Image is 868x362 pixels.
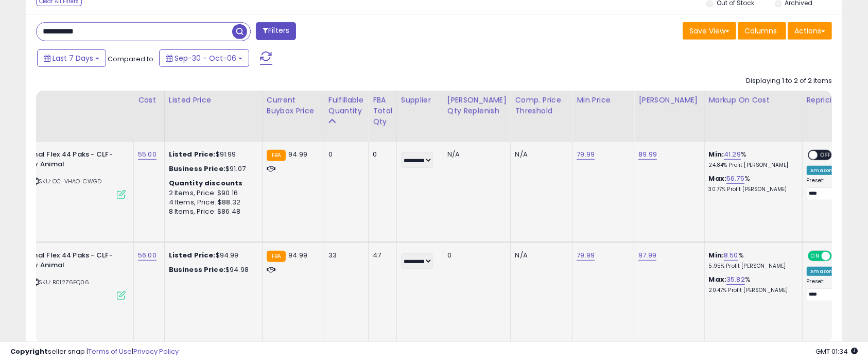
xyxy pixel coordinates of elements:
div: $91.99 [169,150,254,159]
a: 97.99 [638,250,656,261]
div: Amazon AI [807,166,843,175]
a: 8.50 [724,250,738,261]
div: Repricing [807,95,846,106]
span: | SKU: OC-VHAO-CWGD [30,177,101,185]
span: 94.99 [288,149,307,159]
div: 0 [373,150,389,159]
div: Comp. Price Threshold [515,95,568,116]
a: 79.99 [577,250,595,261]
div: $91.07 [169,164,254,174]
div: 4 Items, Price: $88.32 [169,198,254,207]
button: Filters [256,22,296,40]
div: : [169,179,254,188]
div: Current Buybox Price [267,95,320,116]
div: 33 [328,251,360,260]
a: 79.99 [577,149,595,160]
b: Listed Price: [169,250,216,260]
strong: Copyright [10,347,48,356]
div: FBA Total Qty [373,95,392,127]
div: 8 Items, Price: $86.48 [169,207,254,216]
div: Supplier [401,95,439,106]
span: OFF [818,151,834,160]
div: % [709,150,794,169]
div: Fulfillable Quantity [328,95,364,116]
div: 2 Items, Price: $90.16 [169,188,254,198]
div: $94.98 [169,265,254,274]
span: ON [809,252,822,261]
p: 20.47% Profit [PERSON_NAME] [709,287,794,294]
a: 35.82 [726,274,745,285]
small: FBA [267,251,286,262]
b: Business Price: [169,164,225,174]
a: 89.99 [638,149,657,160]
div: Preset: [807,177,843,200]
div: % [709,251,794,270]
b: Max: [709,274,727,284]
b: Listed Price: [169,149,216,159]
div: $94.99 [169,251,254,260]
b: Min: [709,250,724,260]
button: Columns [738,22,786,40]
span: 94.99 [288,250,307,260]
div: Cost [138,95,160,106]
th: CSV column name: cust_attr_1_Supplier [396,91,443,142]
span: Columns [744,26,777,36]
span: 2025-10-15 01:34 GMT [815,347,858,356]
span: Compared to: [108,54,155,64]
div: [PERSON_NAME] [638,95,700,106]
button: Last 7 Days [37,49,106,67]
div: Displaying 1 to 2 of 2 items [746,76,832,86]
a: 41.29 [724,149,741,160]
div: Min Price [577,95,630,106]
b: Business Price: [169,265,225,274]
b: Quantity discounts [169,178,243,188]
p: 30.77% Profit [PERSON_NAME] [709,186,794,193]
div: Preset: [807,278,843,301]
a: 55.00 [138,149,157,160]
div: seller snap | | [10,347,179,357]
a: 56.75 [726,174,744,184]
div: % [709,174,794,193]
div: Listed Price [169,95,258,106]
b: Min: [709,149,724,159]
p: 5.95% Profit [PERSON_NAME] [709,263,794,270]
a: 56.00 [138,250,157,261]
div: Amazon AI [807,267,843,276]
span: Last 7 Days [53,53,93,63]
button: Sep-30 - Oct-06 [159,49,249,67]
p: 24.84% Profit [PERSON_NAME] [709,162,794,169]
div: % [709,275,794,294]
button: Actions [788,22,832,40]
th: The percentage added to the cost of goods (COGS) that forms the calculator for Min & Max prices. [704,91,802,142]
div: N/A [515,150,564,159]
b: Max: [709,174,727,183]
span: | SKU: B012Z6EQ06 [30,278,89,286]
div: [PERSON_NAME] Qty Replenish [447,95,507,116]
div: Markup on Cost [709,95,798,106]
span: Sep-30 - Oct-06 [175,53,236,63]
div: N/A [515,251,564,260]
button: Save View [683,22,736,40]
div: 0 [447,251,503,260]
small: FBA [267,150,286,161]
span: OFF [830,252,846,261]
div: N/A [447,150,503,159]
div: 47 [373,251,389,260]
div: 0 [328,150,360,159]
a: Terms of Use [88,347,132,356]
a: Privacy Policy [133,347,179,356]
th: Please note that this number is a calculation based on your required days of coverage and your ve... [443,91,511,142]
